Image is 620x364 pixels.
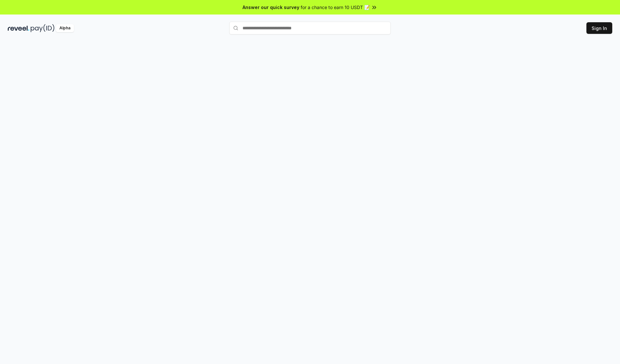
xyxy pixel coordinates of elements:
span: Answer our quick survey [243,4,299,11]
button: Sign In [586,22,612,34]
span: for a chance to earn 10 USDT 📝 [301,4,370,11]
img: pay_id [31,24,55,32]
img: reveel_dark [8,24,29,32]
div: Alpha [56,24,74,32]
